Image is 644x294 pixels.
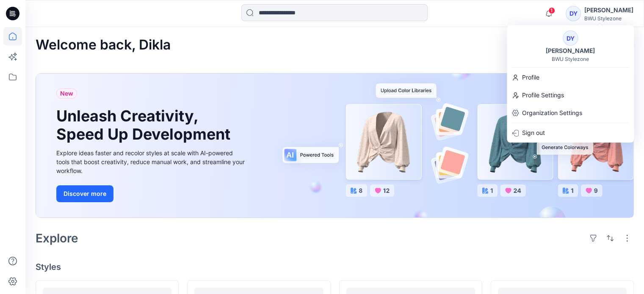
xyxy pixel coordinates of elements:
[522,125,545,141] p: Sign out
[584,5,633,15] div: [PERSON_NAME]
[563,30,578,46] div: DY
[56,148,247,175] div: Explore ideas faster and recolor styles at scale with AI-powered tools that boost creativity, red...
[566,6,581,21] div: DY
[507,87,634,103] a: Profile Settings
[548,7,555,14] span: 1
[56,185,113,202] button: Discover more
[584,15,633,22] div: BWU Stylezone
[56,107,234,143] h1: Unleash Creativity, Speed Up Development
[522,105,582,121] p: Organization Settings
[36,262,634,272] h4: Styles
[507,69,634,85] a: Profile
[541,46,600,56] div: [PERSON_NAME]
[60,88,73,99] span: New
[522,87,564,103] p: Profile Settings
[552,56,589,62] div: BWU Stylezone
[56,185,247,202] a: Discover more
[522,69,539,85] p: Profile
[36,37,171,53] h2: Welcome back, Dikla
[507,105,634,121] a: Organization Settings
[36,231,78,245] h2: Explore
